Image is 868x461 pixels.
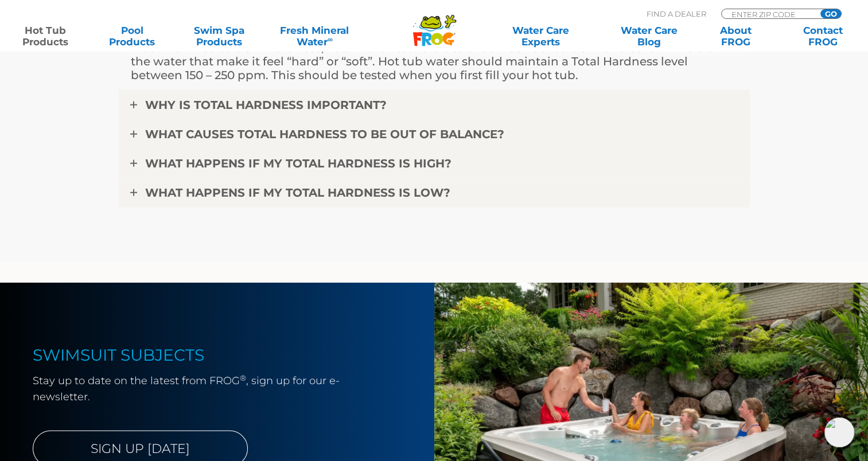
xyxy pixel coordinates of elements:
[647,9,706,19] p: Find A Dealer
[99,25,166,48] a: PoolProducts
[119,90,750,120] a: WHY IS TOTAL HARDNESS IMPORTANT?
[328,35,333,44] sup: ∞
[145,98,387,112] span: WHY IS TOTAL HARDNESS IMPORTANT?
[145,127,504,141] span: WHAT CAUSES TOTAL HARDNESS TO BE OUT OF BALANCE?
[730,9,808,19] input: Zip Code Form
[486,25,595,48] a: Water CareExperts
[702,25,770,48] a: AboutFROG
[119,119,750,149] a: WHAT CAUSES TOTAL HARDNESS TO BE OUT OF BALANCE?
[145,157,451,170] span: WHAT HAPPENS IF MY TOTAL HARDNESS IS HIGH?
[615,25,683,48] a: Water CareBlog
[119,178,750,208] a: WHAT HAPPENS IF MY TOTAL HARDNESS IS LOW?
[33,373,377,405] p: Stay up to date on the latest from FROG , sign up for our e-newsletter.
[145,186,450,200] span: WHAT HAPPENS IF MY TOTAL HARDNESS IS LOW?
[824,417,854,447] img: openIcon
[789,25,857,48] a: ContactFROG
[185,25,253,48] a: Swim SpaProducts
[119,149,750,178] a: WHAT HAPPENS IF MY TOTAL HARDNESS IS HIGH?
[33,346,377,364] h4: SWIMSUIT SUBJECTS
[11,25,79,48] a: Hot TubProducts
[131,41,738,82] p: Also known as calcium hardness, Total Hardness refers to the amount of calcium and other minerals...
[240,373,246,382] sup: ®
[820,9,841,18] input: GO
[273,25,357,48] a: Fresh MineralWater∞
